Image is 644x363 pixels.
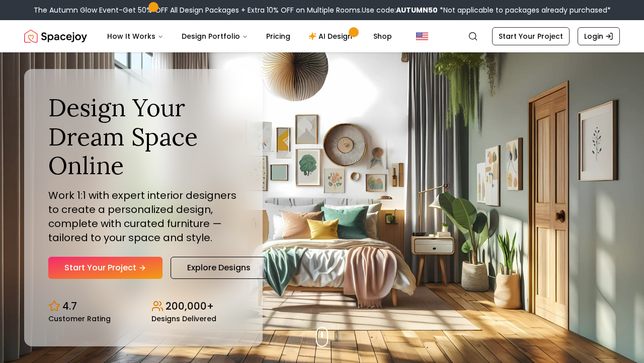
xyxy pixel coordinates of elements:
[362,5,438,15] span: Use code:
[99,26,172,46] button: How It Works
[24,26,87,46] img: Spacejoy Logo
[258,26,298,46] a: Pricing
[300,26,363,46] a: AI Design
[174,26,256,46] button: Design Portfolio
[48,291,238,322] div: Design stats
[24,26,87,46] a: Spacejoy
[365,26,400,46] a: Shop
[578,27,620,45] a: Login
[48,188,238,245] p: Work 1:1 with expert interior designers to create a personalized design, complete with curated fu...
[171,257,267,279] a: Explore Designs
[166,299,214,313] p: 200,000+
[416,30,428,42] img: United States
[492,27,570,45] a: Start Your Project
[48,93,238,180] h1: Design Your Dream Space Online
[151,315,216,322] small: Designs Delivered
[62,299,77,313] p: 4.7
[99,26,400,46] nav: Main
[34,5,611,15] div: The Autumn Glow Event-Get 50% OFF All Design Packages + Extra 10% OFF on Multiple Rooms.
[48,315,111,322] small: Customer Rating
[438,5,611,15] span: *Not applicable to packages already purchased*
[396,5,438,15] b: AUTUMN50
[48,257,163,279] a: Start Your Project
[24,20,620,52] nav: Global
